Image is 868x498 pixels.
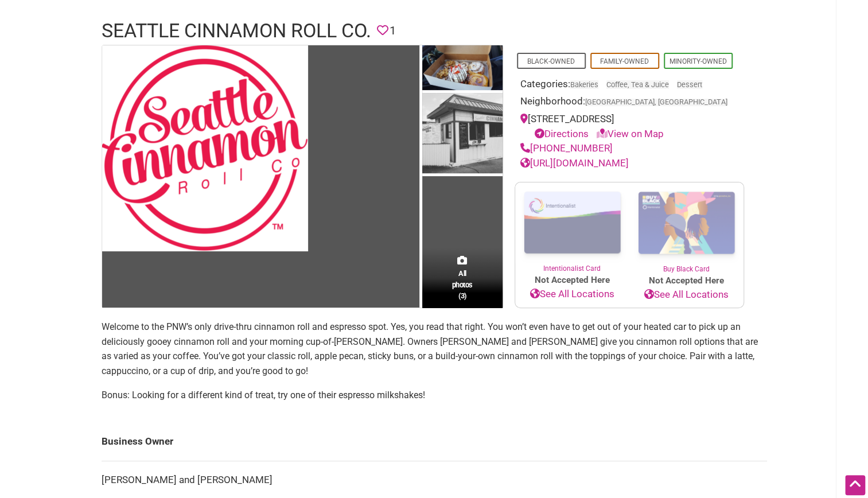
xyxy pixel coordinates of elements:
a: Family-Owned [600,57,649,65]
a: See All Locations [515,287,629,302]
a: View on Map [597,128,664,139]
p: Welcome to the PNW’s only drive-thru cinnamon roll and espresso spot. Yes, you read that right. Y... [102,320,767,378]
img: Buy Black Card [629,182,744,264]
a: See All Locations [629,287,744,302]
span: [GEOGRAPHIC_DATA], [GEOGRAPHIC_DATA] [585,99,727,106]
a: Coffee, Tea & Juice [606,80,669,89]
img: Intentionalist Card [515,182,629,263]
div: [STREET_ADDRESS] [520,112,738,141]
a: [PHONE_NUMBER] [520,142,613,154]
a: Dessert [677,80,702,89]
div: Categories: [520,77,738,95]
span: Not Accepted Here [629,274,744,287]
a: [URL][DOMAIN_NAME] [520,157,629,169]
a: Intentionalist Card [515,182,629,274]
span: Not Accepted Here [515,274,629,287]
td: Business Owner [102,423,767,461]
a: Bakeries [570,80,598,89]
a: Buy Black Card [629,182,744,274]
span: All photos (3) [452,268,473,301]
a: Minority-Owned [670,57,727,65]
span: 1 [390,22,396,40]
p: Bonus: Looking for a different kind of treat, try one of their espresso milkshakes! [102,388,767,403]
a: Directions [535,128,589,139]
a: Black-Owned [527,57,575,65]
div: Scroll Back to Top [845,475,865,495]
div: Neighborhood: [520,94,738,112]
h1: Seattle Cinnamon Roll Co. [102,17,371,45]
